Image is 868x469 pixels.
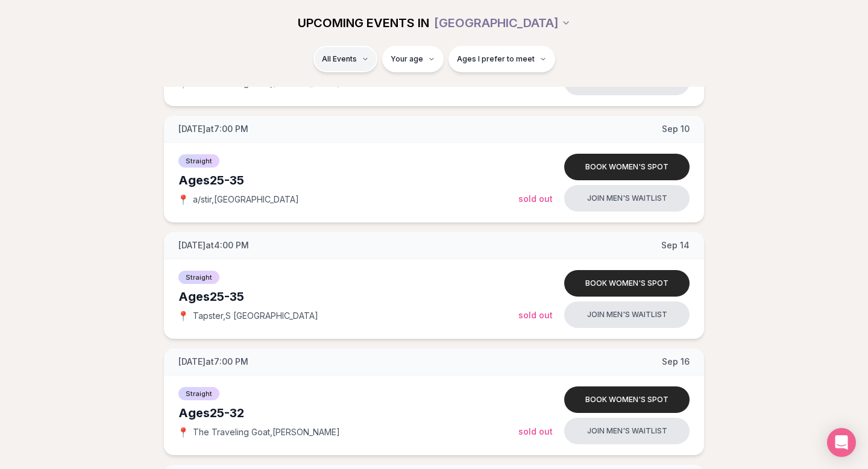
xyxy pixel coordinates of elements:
[661,239,690,251] span: Sep 14
[564,185,690,212] button: Join men's waitlist
[178,78,188,88] span: 📍
[518,310,553,320] span: Sold Out
[434,10,571,36] button: [GEOGRAPHIC_DATA]
[391,54,423,64] span: Your age
[178,356,248,368] span: [DATE] at 7:00 PM
[178,311,188,321] span: 📍
[178,239,249,251] span: [DATE] at 4:00 PM
[178,404,518,421] div: Ages 25-32
[564,386,690,413] button: Book women's spot
[178,387,219,400] span: Straight
[178,195,188,204] span: 📍
[193,194,299,206] span: a/stir , [GEOGRAPHIC_DATA]
[662,123,690,135] span: Sep 10
[178,123,248,135] span: [DATE] at 7:00 PM
[178,271,219,284] span: Straight
[193,426,340,438] span: The Traveling Goat , [PERSON_NAME]
[178,172,518,189] div: Ages 25-35
[518,426,553,436] span: Sold Out
[322,54,357,64] span: All Events
[178,427,188,437] span: 📍
[448,46,555,72] button: Ages I prefer to meet
[178,288,518,305] div: Ages 25-35
[564,301,690,328] button: Join men's waitlist
[518,194,553,204] span: Sold Out
[313,46,377,72] button: All Events
[564,418,690,444] button: Join men's waitlist
[564,154,690,180] button: Book women's spot
[382,46,444,72] button: Your age
[827,428,856,457] div: Open Intercom Messenger
[298,14,429,31] span: UPCOMING EVENTS IN
[193,310,318,322] span: Tapster , S [GEOGRAPHIC_DATA]
[564,270,690,297] button: Book women's spot
[178,154,219,168] span: Straight
[662,356,690,368] span: Sep 16
[457,54,535,64] span: Ages I prefer to meet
